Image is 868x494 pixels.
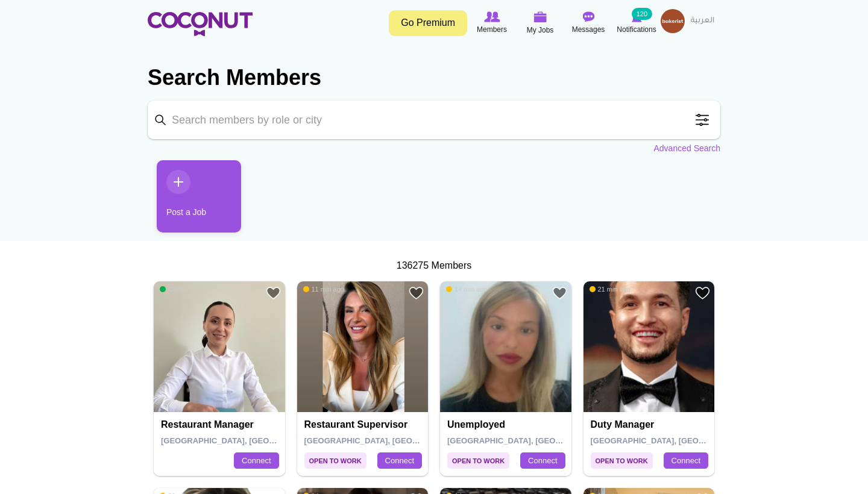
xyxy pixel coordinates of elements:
[304,452,366,469] span: Open to Work
[148,160,232,242] li: 1 / 1
[148,12,253,36] img: Home
[161,436,333,445] span: [GEOGRAPHIC_DATA], [GEOGRAPHIC_DATA]
[148,63,720,92] h2: Search Members
[685,9,720,33] a: العربية
[632,11,642,22] img: Notifications
[484,11,500,22] img: Browse Members
[591,419,711,430] h4: Duty Manager
[516,9,564,37] a: My Jobs My Jobs
[389,10,467,36] a: Go Premium
[664,452,708,469] a: Connect
[447,436,619,445] span: [GEOGRAPHIC_DATA], [GEOGRAPHIC_DATA]
[148,101,720,139] input: Search members by role or city
[572,23,605,36] span: Messages
[303,285,344,293] span: 11 min ago
[590,285,631,293] span: 21 min ago
[266,286,281,301] a: Add to Favourites
[527,24,554,36] span: My Jobs
[157,160,241,233] a: Post a Job
[582,11,594,22] img: Messages
[695,286,710,301] a: Add to Favourites
[160,285,187,293] span: Online
[520,452,565,469] a: Connect
[653,142,720,154] a: Advanced Search
[446,285,487,293] span: 14 min ago
[304,419,424,430] h4: Restaurant supervisor
[161,419,281,430] h4: Restaurant Manager
[409,286,424,301] a: Add to Favourites
[632,8,652,20] small: 120
[447,419,567,430] h4: Unemployed
[552,286,567,301] a: Add to Favourites
[304,436,476,445] span: [GEOGRAPHIC_DATA], [GEOGRAPHIC_DATA]
[234,452,278,469] a: Connect
[591,436,763,445] span: [GEOGRAPHIC_DATA], [GEOGRAPHIC_DATA]
[617,23,656,36] span: Notifications
[612,9,661,37] a: Notifications Notifications 120
[377,452,422,469] a: Connect
[468,9,516,37] a: Browse Members Members
[477,23,507,36] span: Members
[148,259,720,273] div: 136275 Members
[564,9,612,37] a: Messages Messages
[533,11,547,22] img: My Jobs
[447,452,509,469] span: Open to Work
[591,452,653,469] span: Open to Work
